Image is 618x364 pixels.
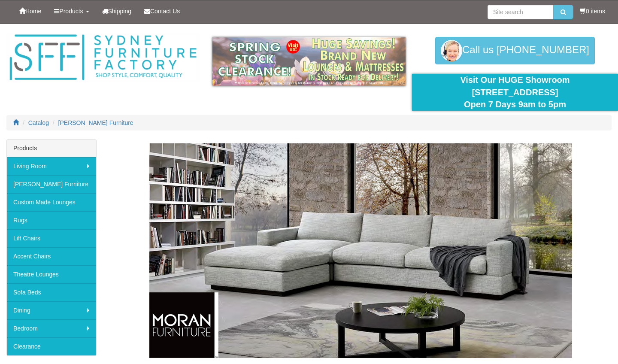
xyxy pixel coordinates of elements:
[7,140,96,157] div: Products
[212,37,406,85] img: spring-sale.gif
[96,0,138,22] a: Shipping
[488,5,553,19] input: Site search
[7,301,96,319] a: Dining
[58,119,133,126] a: [PERSON_NAME] Furniture
[108,8,132,15] span: Shipping
[7,247,96,265] a: Accent Chairs
[13,0,48,22] a: Home
[7,175,96,193] a: [PERSON_NAME] Furniture
[7,157,96,175] a: Living Room
[59,8,83,15] span: Products
[7,337,96,355] a: Clearance
[580,7,605,15] li: 0 items
[150,8,180,15] span: Contact Us
[6,33,200,82] img: Sydney Furniture Factory
[7,283,96,301] a: Sofa Beds
[7,229,96,247] a: Lift Chairs
[7,193,96,211] a: Custom Made Lounges
[149,143,572,358] img: Moran Furniture
[418,74,612,111] div: Visit Our HUGE Showroom [STREET_ADDRESS] Open 7 Days 9am to 5pm
[48,0,95,22] a: Products
[7,319,96,337] a: Bedroom
[138,0,186,22] a: Contact Us
[7,211,96,229] a: Rugs
[7,265,96,283] a: Theatre Lounges
[28,119,49,126] a: Catalog
[25,8,41,15] span: Home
